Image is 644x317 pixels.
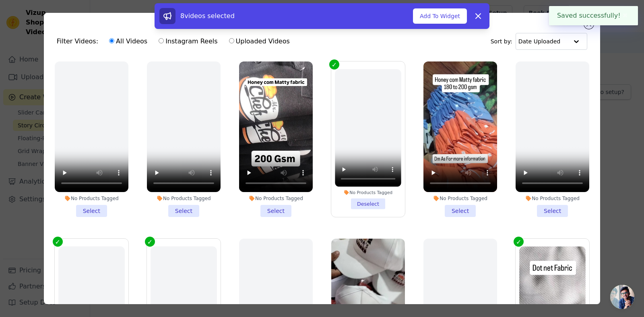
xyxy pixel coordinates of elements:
[621,11,630,20] button: Close
[147,195,221,202] div: No Products Tagged
[158,36,218,47] label: Instagram Reels
[549,6,638,25] div: Saved successfully!
[413,8,467,24] button: Add To Widget
[335,190,401,195] div: No Products Tagged
[239,195,313,202] div: No Products Tagged
[229,36,290,47] label: Uploaded Videos
[516,195,589,202] div: No Products Tagged
[109,36,148,47] label: All Videos
[610,285,634,309] a: Open chat
[180,12,235,20] span: 8 videos selected
[491,33,588,50] div: Sort by:
[57,32,294,51] div: Filter Videos:
[55,195,128,202] div: No Products Tagged
[423,195,497,202] div: No Products Tagged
